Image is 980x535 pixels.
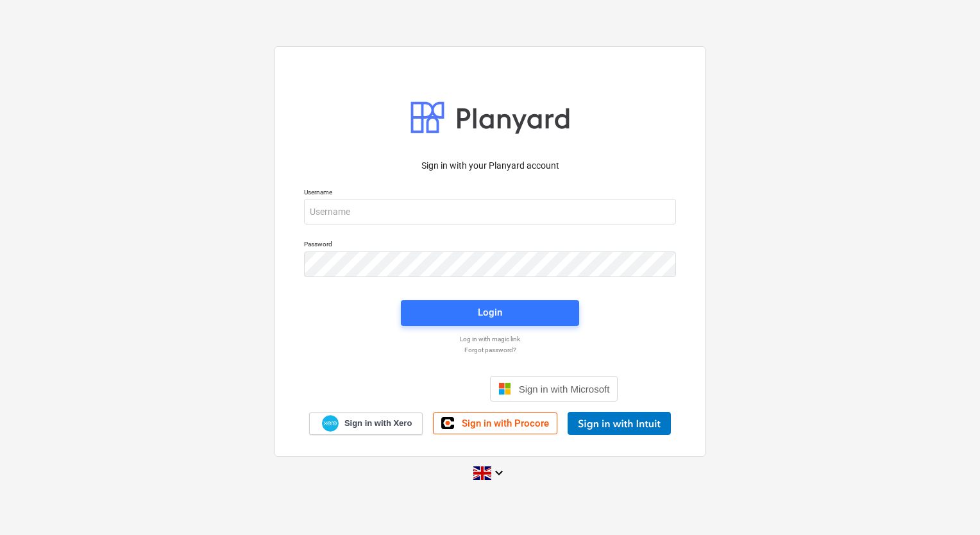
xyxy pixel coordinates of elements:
[498,382,511,395] img: Microsoft logo
[356,375,486,403] iframe: Sign in with Google Button
[433,412,557,434] a: Sign in with Procore
[519,384,610,395] span: Sign in with Microsoft
[322,415,339,432] img: Xero logo
[309,412,423,435] a: Sign in with Xero
[304,188,676,199] p: Username
[916,473,980,535] iframe: Chat Widget
[298,335,682,343] a: Log in with magic link
[491,465,507,480] i: keyboard_arrow_down
[478,304,502,321] div: Login
[462,418,549,429] span: Sign in with Procore
[401,300,579,326] button: Login
[298,346,682,354] a: Forgot password?
[304,159,676,173] p: Sign in with your Planyard account
[344,418,412,429] span: Sign in with Xero
[304,240,676,251] p: Password
[304,199,676,225] input: Username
